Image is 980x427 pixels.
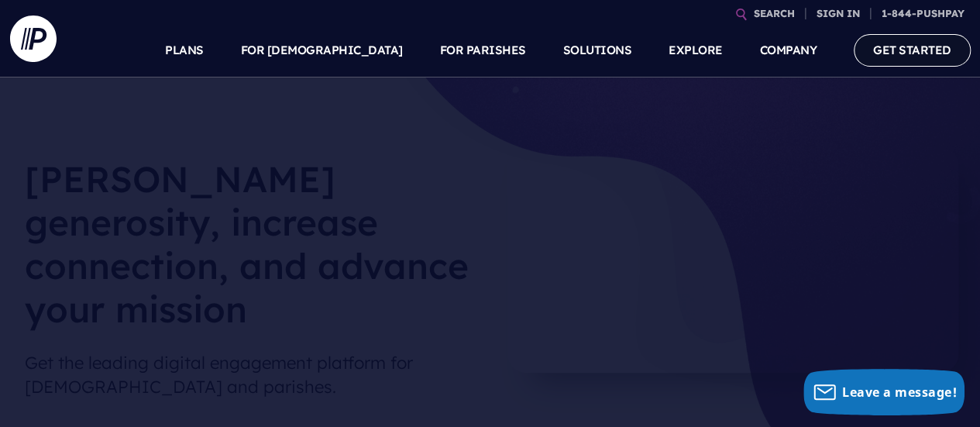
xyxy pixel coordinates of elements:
a: SOLUTIONS [563,23,632,77]
span: Leave a message! [842,384,957,401]
a: COMPANY [760,23,817,77]
a: PLANS [165,23,204,77]
a: EXPLORE [669,23,723,77]
a: FOR [DEMOGRAPHIC_DATA] [241,23,403,77]
a: FOR PARISHES [440,23,526,77]
a: GET STARTED [854,34,971,66]
button: Leave a message! [803,369,965,415]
